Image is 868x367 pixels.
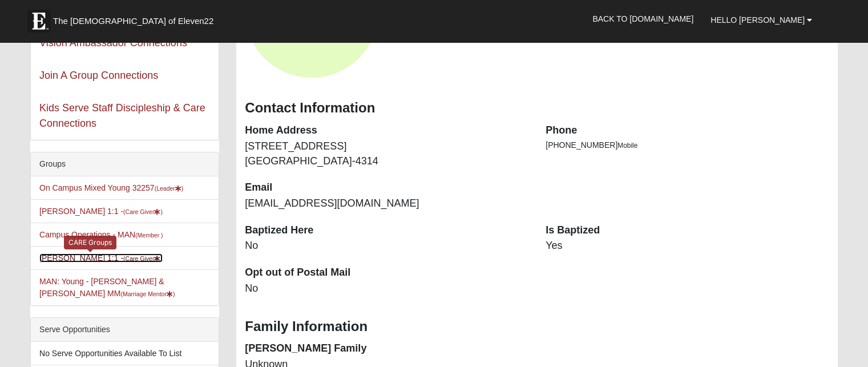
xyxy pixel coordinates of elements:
small: (Care Giver ) [123,255,163,262]
span: Mobile [617,142,637,150]
a: [PERSON_NAME] 1:1 -(Care Giver) [39,253,163,263]
dt: Phone [546,123,829,138]
a: Back to [DOMAIN_NAME] [584,5,702,33]
span: The [DEMOGRAPHIC_DATA] of Eleven22 [53,15,213,27]
small: (Member ) [135,232,163,239]
dt: Email [245,180,528,195]
dt: Baptized Here [245,223,528,238]
a: Join A Group Connections [39,70,158,81]
dd: No [245,239,528,253]
h3: Family Information [245,318,829,335]
a: Kids Serve Staff Discipleship & Care Connections [39,102,205,129]
h3: Contact Information [245,100,829,116]
a: Hello [PERSON_NAME] [702,6,821,34]
dd: [EMAIL_ADDRESS][DOMAIN_NAME] [245,196,528,211]
a: [PERSON_NAME] 1:1 -(Care Giver) [39,207,163,216]
div: CARE Groups [64,236,116,249]
small: (Care Giver ) [123,208,163,215]
li: [PHONE_NUMBER] [546,139,829,151]
span: Hello [PERSON_NAME] [710,15,805,25]
a: MAN: Young - [PERSON_NAME] & [PERSON_NAME] MM(Marriage Mentor) [39,277,175,298]
dd: Yes [546,239,829,253]
a: Campus Operations - MAN(Member ) [39,230,163,239]
dt: Home Address [245,123,528,138]
dd: No [245,281,528,296]
small: (Leader ) [155,185,184,192]
dd: [STREET_ADDRESS] [GEOGRAPHIC_DATA]-4314 [245,139,528,168]
div: Serve Opportunities [31,318,219,342]
dt: Is Baptized [546,223,829,238]
dt: [PERSON_NAME] Family [245,341,528,356]
a: The [DEMOGRAPHIC_DATA] of Eleven22 [22,4,250,33]
img: Eleven22 logo [27,10,50,33]
a: Vision Ambassador Connections [39,37,187,49]
li: No Serve Opportunities Available To List [31,342,219,365]
div: Groups [31,152,219,176]
a: On Campus Mixed Young 32257(Leader) [39,183,183,192]
small: (Marriage Mentor ) [120,291,175,297]
dt: Opt out of Postal Mail [245,265,528,280]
